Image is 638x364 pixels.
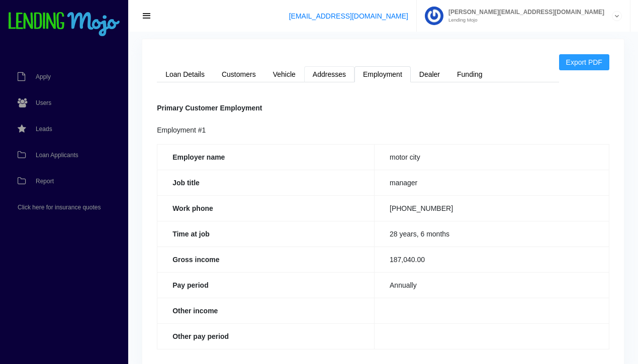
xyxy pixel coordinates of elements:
[425,7,443,25] img: Profile image
[36,74,51,80] span: Apply
[559,54,609,70] a: Export PDF
[375,144,609,170] td: motor city
[157,323,375,349] th: Other pay period
[157,66,213,82] a: Loan Details
[157,221,375,247] th: Time at job
[289,12,408,20] a: [EMAIL_ADDRESS][DOMAIN_NAME]
[157,298,375,323] th: Other income
[157,170,375,195] th: Job title
[375,272,609,298] td: Annually
[448,66,491,82] a: Funding
[411,66,448,82] a: Dealer
[18,204,101,210] span: Click here for insurance quotes
[157,144,375,170] th: Employer name
[304,66,354,82] a: Addresses
[354,66,411,82] a: Employment
[36,178,54,184] span: Report
[157,102,609,114] div: Primary Customer Employment
[157,125,609,137] div: Employment #1
[443,18,604,23] small: Lending Mojo
[375,221,609,247] td: 28 years, 6 months
[443,9,604,15] span: [PERSON_NAME][EMAIL_ADDRESS][DOMAIN_NAME]
[157,195,375,221] th: Work phone
[213,66,264,82] a: Customers
[36,126,52,132] span: Leads
[8,12,121,37] img: logo-small.png
[264,66,304,82] a: Vehicle
[375,170,609,195] td: manager
[157,247,375,272] th: Gross income
[157,272,375,298] th: Pay period
[375,195,609,221] td: [PHONE_NUMBER]
[36,152,78,158] span: Loan Applicants
[36,100,51,106] span: Users
[375,247,609,272] td: 187,040.00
